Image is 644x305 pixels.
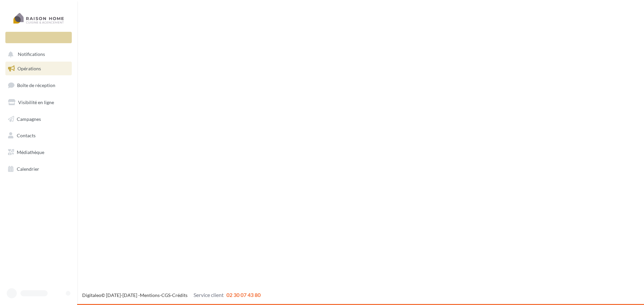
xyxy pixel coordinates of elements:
a: Calendrier [4,162,73,176]
div: Nouvelle campagne [5,32,72,43]
span: © [DATE]-[DATE] - - - [82,292,261,298]
span: Médiathèque [17,149,44,155]
span: Opérations [17,66,41,71]
a: Médiathèque [4,145,73,159]
span: Boîte de réception [17,82,55,88]
span: Calendrier [17,166,39,172]
span: Service client [194,292,224,298]
a: Digitaleo [82,292,101,298]
a: Campagnes [4,112,73,126]
a: Visibilité en ligne [4,95,73,109]
a: Mentions [140,292,160,298]
span: Campagnes [17,116,41,122]
a: Opérations [4,62,73,76]
a: CGS [161,292,170,298]
span: 02 30 07 43 80 [226,292,261,298]
span: Contacts [17,133,36,138]
span: Visibilité en ligne [18,99,54,105]
span: Notifications [18,52,45,57]
a: Contacts [4,129,73,143]
a: Boîte de réception [4,78,73,92]
a: Crédits [172,292,187,298]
